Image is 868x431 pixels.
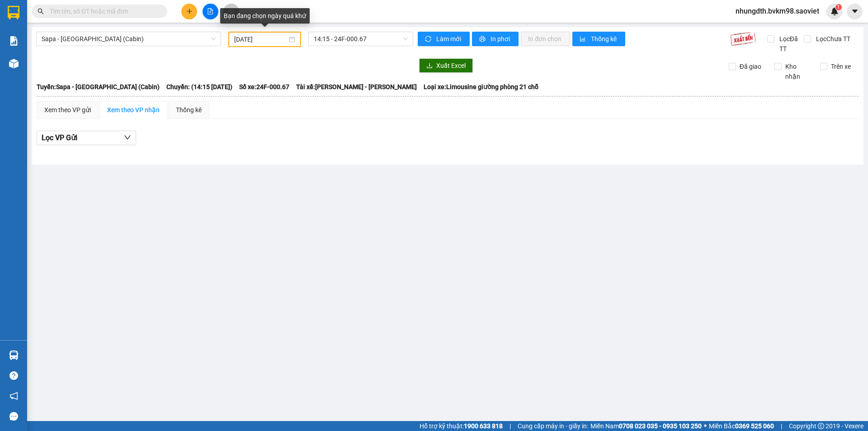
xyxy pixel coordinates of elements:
img: icon-new-feature [830,7,839,15]
b: Tuyến: Sapa - [GEOGRAPHIC_DATA] (Cabin) [37,83,160,90]
div: Xem theo VP gửi [44,105,91,115]
strong: 1900 633 818 [464,422,503,430]
sup: 1 [835,4,842,10]
button: In đơn chọn [521,32,570,46]
strong: 0369 525 060 [735,422,774,430]
button: aim [223,4,239,19]
img: 9k= [730,32,756,46]
span: Thống kê [591,34,618,44]
span: caret-down [851,7,859,15]
span: Loại xe: Limousine giường phòng 21 chỗ [424,82,538,92]
span: printer [479,36,487,43]
button: caret-down [847,4,863,19]
input: Tìm tên, số ĐT hoặc mã đơn [50,6,156,16]
span: Kho nhận [782,62,813,81]
span: Hỗ trợ kỹ thuật: [420,421,503,431]
button: Lọc VP Gửi [37,131,136,145]
span: Lọc VP Gửi [42,132,77,143]
span: search [38,8,44,14]
img: logo-vxr [8,6,19,19]
span: Sapa - Hà Nội (Cabin) [42,32,216,46]
button: downloadXuất Excel [419,58,473,73]
button: syncLàm mới [418,32,470,46]
span: | [509,421,511,431]
img: warehouse-icon [9,350,19,360]
span: down [124,134,131,141]
span: 14:15 - 24F-000.67 [314,32,408,46]
span: 1 [837,4,840,10]
strong: 0708 023 035 - 0935 103 250 [619,422,702,430]
span: Làm mới [436,34,462,44]
span: Chuyến: (14:15 [DATE]) [166,82,232,92]
span: Miền Nam [590,421,702,431]
span: In phơi [491,34,511,44]
div: Xem theo VP nhận [107,105,160,115]
span: plus [186,8,193,14]
span: copyright [818,423,824,429]
div: Thống kê [176,105,202,115]
span: bar-chart [580,36,587,43]
span: ⚪️ [704,424,707,428]
span: notification [9,392,18,400]
span: Lọc Đã TT [776,34,804,54]
span: | [781,421,782,431]
div: Bạn đang chọn ngày quá khứ [220,8,310,24]
span: Lọc Chưa TT [812,34,852,44]
button: file-add [203,4,218,19]
span: Đã giao [736,62,765,71]
button: printerIn phơi [472,32,519,46]
span: message [9,412,18,421]
img: solution-icon [9,36,19,46]
span: Miền Bắc [709,421,774,431]
img: warehouse-icon [9,59,19,68]
button: bar-chartThống kê [572,32,625,46]
span: question-circle [9,371,18,380]
span: Trên xe [827,62,854,71]
span: file-add [207,8,213,14]
span: nhungdth.bvkm98.saoviet [728,5,826,17]
span: Số xe: 24F-000.67 [239,82,289,92]
span: Cung cấp máy in - giấy in: [518,421,588,431]
input: 31/03/2025 [234,34,287,44]
button: plus [181,4,197,19]
span: Tài xế: [PERSON_NAME] - [PERSON_NAME] [296,82,417,92]
span: sync [425,36,433,43]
